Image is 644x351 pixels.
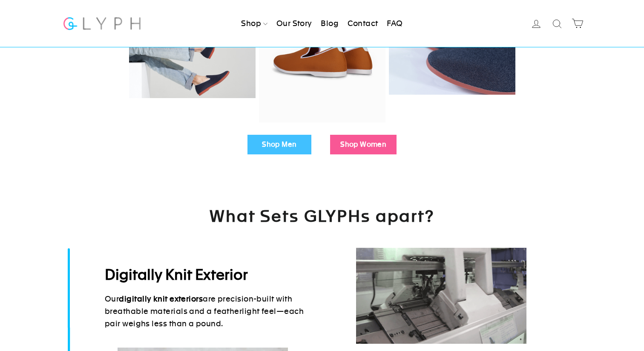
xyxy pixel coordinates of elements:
[356,248,526,344] img: DigialKnittingHorizontal-ezgif.com-video-to-gif-converter_1.gif
[273,14,316,33] a: Our Story
[109,206,535,248] h2: What Sets GLYPHs apart?
[119,294,203,303] strong: digitally knit exteriors
[344,14,382,33] a: Contact
[330,135,397,154] a: Shop Women
[247,135,311,154] a: Shop Men
[238,14,271,33] a: Shop
[105,293,309,330] p: Our are precision-built with breathable materials and a featherlight feel—each pair weighs less t...
[383,14,406,33] a: FAQ
[632,139,644,212] iframe: Glyph - Referral program
[238,14,406,33] ul: Primary
[105,266,309,284] h2: Digitally Knit Exterior
[317,14,342,33] a: Blog
[62,12,142,35] img: Glyph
